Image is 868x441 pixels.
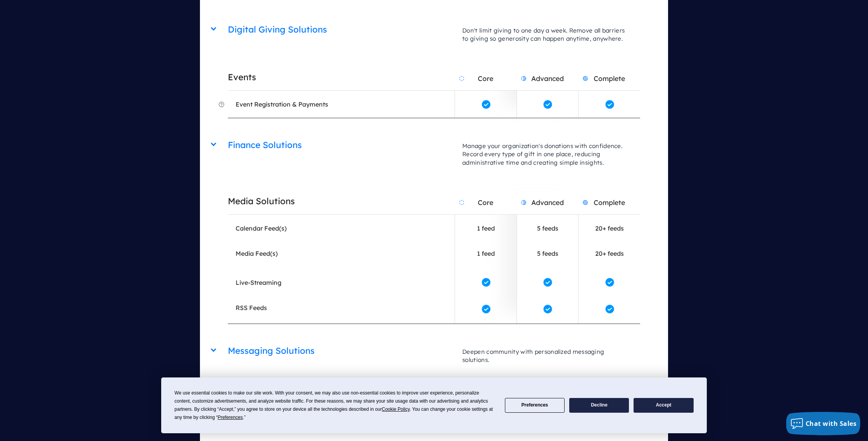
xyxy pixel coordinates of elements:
em: RSS Feeds [236,304,267,312]
span: Chat with Sales [806,419,857,428]
em: Media Feed(s) [236,250,278,257]
h2: Core [455,190,516,214]
h2: Complete [579,66,640,90]
div: We use essential cookies to make our site work. With your consent, we may also use non-essential ... [174,389,495,422]
h2: Advanced [517,190,578,214]
em: Calendar Feed(s) [236,224,287,232]
p: Manage your organization's donations with confidence. Record every type of gift in one place, red... [455,134,640,174]
h2: Complete [579,190,640,214]
h2: Events [228,67,455,87]
button: Accept [634,398,693,413]
button: Decline [569,398,629,413]
h2: Messaging Solutions [228,341,455,361]
span: Cookie Policy [382,407,410,412]
button: Chat with Sales [786,412,861,435]
span: 5 feeds [537,250,558,261]
em: Live-Streaming [236,279,281,286]
span: Event Registration & Payments [236,98,328,110]
p: Deepen community with personalized messaging solutions. [455,340,640,372]
span: 1 feed [477,222,495,234]
h2: Core [455,66,516,90]
div: Cookie Consent Prompt [161,377,707,433]
span: 5 feeds [537,222,558,234]
span: 1 feed [477,250,495,261]
span: 20+ feeds [595,222,624,234]
h2: Advanced [517,66,578,90]
h2: Digital Giving Solutions [228,20,455,40]
p: Don't limit giving to one day a week. Remove all barriers to giving so generosity can happen anyt... [455,19,640,51]
h2: Media Solutions [228,191,455,211]
button: Preferences [505,398,565,413]
h2: Finance Solutions [228,135,455,155]
span: Preferences [218,415,243,420]
span: 20+ feeds [595,250,624,261]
